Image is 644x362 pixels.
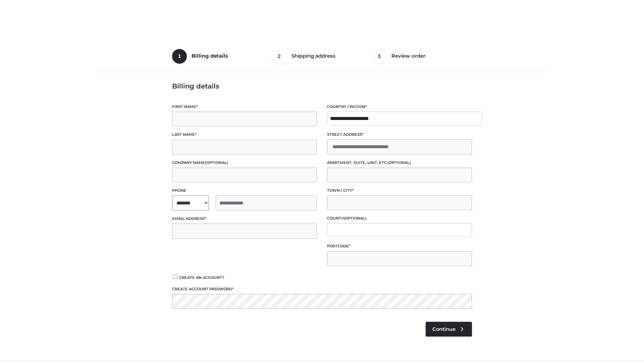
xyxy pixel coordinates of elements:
label: Create account password [172,286,472,292]
h3: Billing details [172,82,472,90]
span: 1 [172,49,187,64]
span: 2 [272,49,287,64]
label: County [327,215,472,222]
label: Company name [172,160,317,166]
label: Email address [172,216,317,222]
span: 3 [372,49,387,64]
span: Billing details [192,53,228,59]
label: Last name [172,131,317,138]
span: Review order [391,53,425,59]
input: Create an account? [172,275,178,279]
a: Continue [426,322,472,337]
span: Continue [432,326,455,332]
label: Country / Region [327,104,472,110]
span: Create an account? [179,275,224,280]
span: (optional) [343,216,367,221]
label: First name [172,104,317,110]
label: Town / City [327,187,472,194]
label: Street address [327,131,472,138]
label: Apartment, suite, unit, etc. [327,160,472,166]
label: Phone [172,187,317,194]
span: Shipping address [291,53,335,59]
span: (optional) [388,160,411,165]
label: Postcode [327,243,472,249]
span: (optional) [205,160,228,165]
